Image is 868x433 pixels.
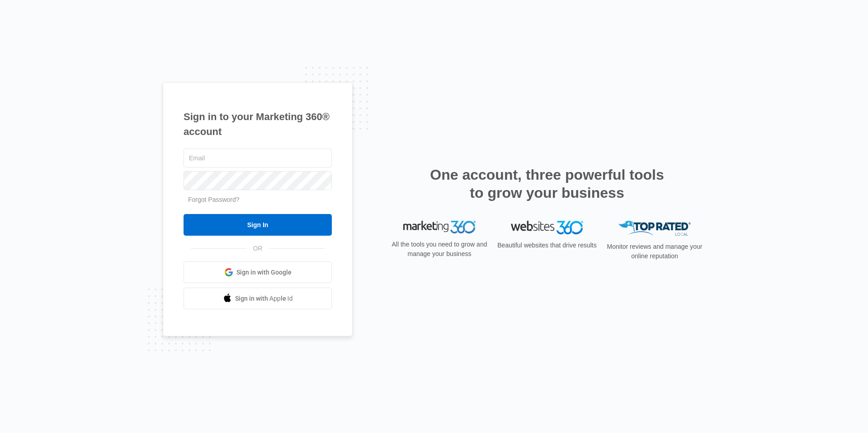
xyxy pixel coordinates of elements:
[188,196,240,203] a: Forgot Password?
[184,288,332,309] a: Sign in with Apple Id
[403,221,476,233] img: Marketing 360
[511,221,583,234] img: Websites 360
[184,109,332,139] h1: Sign in to your Marketing 360® account
[496,241,598,250] p: Beautiful websites that drive results
[184,261,332,283] a: Sign in with Google
[389,240,490,259] p: All the tools you need to grow and manage your business
[184,149,332,168] input: Email
[618,221,691,236] img: Top Rated Local
[235,294,293,303] span: Sign in with Apple Id
[236,268,292,277] span: Sign in with Google
[247,244,269,253] span: OR
[184,214,332,236] input: Sign In
[604,242,705,261] p: Monitor reviews and manage your online reputation
[427,166,667,202] h2: One account, three powerful tools to grow your business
